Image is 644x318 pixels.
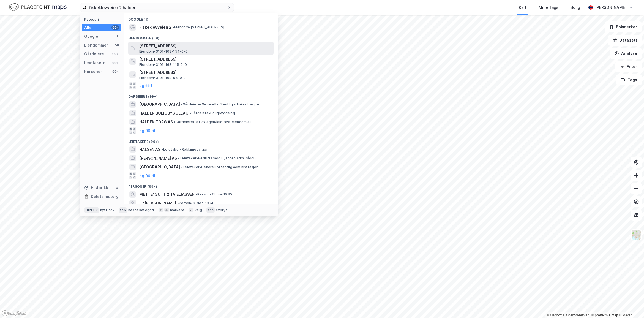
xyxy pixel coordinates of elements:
[139,172,155,179] button: og 96 til
[91,193,118,200] div: Delete history
[139,82,155,89] button: og 55 til
[111,61,119,65] div: 99+
[124,13,278,23] div: Google (1)
[139,146,160,153] span: HALSEN AS
[173,25,174,29] span: •
[196,192,197,196] span: •
[100,208,115,212] div: nytt søk
[608,35,642,46] button: Datasett
[139,24,171,31] span: Fiskeklevveien 2
[119,207,127,213] div: tab
[115,186,119,190] div: 0
[173,25,224,29] span: Eiendom • [STREET_ADDRESS]
[571,4,580,11] div: Bolig
[115,34,119,39] div: 1
[139,164,180,170] span: [GEOGRAPHIC_DATA]
[177,201,214,205] span: Person • 9. des. 1974
[177,201,179,205] span: •
[2,310,26,316] a: Mapbox homepage
[84,51,104,57] div: Gårdeiere
[181,102,259,107] span: Gårdeiere • Generell offentlig administrasjon
[174,120,176,124] span: •
[206,207,215,213] div: esc
[84,207,99,213] div: Ctrl + k
[616,292,644,318] iframe: Chat Widget
[615,61,642,72] button: Filter
[181,165,258,169] span: Leietaker • Generell offentlig administrasjon
[170,208,184,212] div: markere
[139,127,155,134] button: og 96 til
[124,90,278,100] div: Gårdeiere (99+)
[178,156,180,160] span: •
[139,191,195,198] span: METTE*GUTT 2 TV ELIASSEN
[616,292,644,318] div: Kontrollprogram for chat
[539,4,558,11] div: Mine Tags
[124,180,278,190] div: Personer (99+)
[610,48,642,59] button: Analyse
[111,69,119,74] div: 99+
[139,62,187,67] span: Eiendom • 3101-168-115-0-0
[174,120,252,124] span: Gårdeiere • Utl. av egen/leid fast eiendom el.
[162,147,208,152] span: Leietaker • Reklamebyråer
[124,135,278,145] div: Leietakere (99+)
[631,230,642,240] img: Z
[563,313,590,317] a: OpenStreetMap
[9,2,67,12] img: logo.f888ab2527a4732fd821a326f86c7f29.svg
[139,56,271,62] span: [STREET_ADDRESS]
[84,59,105,66] div: Leietakere
[139,76,186,80] span: Eiendom • 3101-168-94-0-0
[216,208,227,212] div: avbryt
[84,184,108,191] div: Historikk
[139,155,177,162] span: [PERSON_NAME] AS
[111,25,119,30] div: 99+
[139,49,188,54] span: Eiendom • 3101-168-154-0-0
[190,111,191,115] span: •
[616,74,642,85] button: Tags
[84,42,108,48] div: Eiendommer
[190,111,235,115] span: Gårdeiere • Boligbyggelag
[87,3,227,12] input: Søk på adresse, matrikkel, gårdeiere, leietakere eller personer
[139,200,176,206] span: ...*[PERSON_NAME]
[195,208,202,212] div: velg
[139,119,173,125] span: HALDEN TORG AS
[595,4,626,11] div: [PERSON_NAME]
[178,156,257,161] span: Leietaker • Bedriftsrådgiv./annen adm. rådgiv.
[181,165,183,169] span: •
[162,147,163,151] span: •
[128,208,154,212] div: neste kategori
[139,101,180,108] span: [GEOGRAPHIC_DATA]
[84,24,92,31] div: Alle
[519,4,526,11] div: Kart
[547,313,562,317] a: Mapbox
[181,102,183,106] span: •
[111,52,119,56] div: 99+
[115,43,119,47] div: 58
[196,192,232,197] span: Person • 21. mai 1985
[139,43,271,49] span: [STREET_ADDRESS]
[84,17,121,21] div: Kategori
[139,110,189,116] span: HALDEN BOLIGBYGGELAG
[124,32,278,42] div: Eiendommer (58)
[84,68,102,75] div: Personer
[591,313,618,317] a: Improve this map
[605,21,642,32] button: Bokmerker
[139,69,271,76] span: [STREET_ADDRESS]
[84,33,98,40] div: Google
